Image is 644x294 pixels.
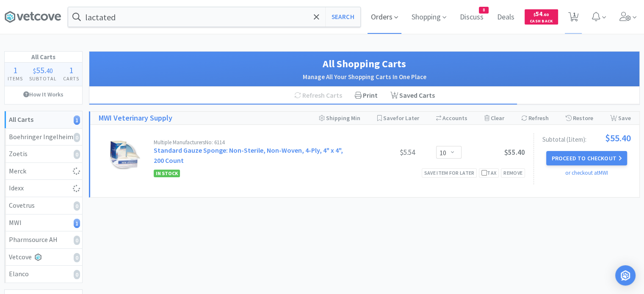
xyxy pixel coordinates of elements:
[5,52,82,63] h1: All Carts
[74,219,80,228] i: 1
[9,115,33,124] strong: All Carts
[98,56,631,72] h1: All Shopping Carts
[351,147,415,157] div: $5.54
[33,66,36,75] span: $
[68,7,360,27] input: Search by item, sku, manufacturer, ingredient, size...
[5,74,26,82] h4: Items
[154,146,343,165] a: Standard Gauze Sponge: Non-Sterile, Non-Woven, 4-Ply, 4" x 4", 200 Count
[74,150,80,159] i: 0
[436,112,467,124] div: Accounts
[504,148,525,157] span: $55.40
[565,14,582,22] a: 1
[533,10,549,18] span: 54
[5,180,82,197] a: Idexx
[26,74,60,82] h4: Subtotal
[154,170,180,177] span: In Stock
[566,112,593,124] div: Restore
[74,115,80,125] i: 1
[69,65,73,75] span: 1
[533,12,536,17] span: $
[456,14,487,21] a: Discuss8
[5,129,82,146] a: Boehringer Ingelheim0
[5,197,82,214] a: Covetrus0
[5,266,82,283] a: Elanco0
[384,87,441,104] a: Saved Carts
[5,111,82,129] a: All Carts1
[26,66,60,74] div: .
[154,140,351,145] div: Multiple Manufacturers No: 6114
[422,168,477,177] div: Save item for later
[325,7,360,27] button: Search
[542,12,549,17] span: . 60
[74,253,80,262] i: 0
[99,112,172,124] a: MWI Veterinary Supply
[525,5,558,28] a: $54.60Cash Back
[98,72,631,82] h2: Manage All Your Shopping Carts In One Place
[615,265,636,286] div: Open Intercom Messenger
[9,132,78,143] div: Boehringer Ingelheim
[36,65,44,75] span: 55
[5,146,82,163] a: Zoetis0
[9,269,78,280] div: Elanco
[46,66,53,75] span: 40
[481,169,496,177] div: Tax
[9,252,78,263] div: Vetcove
[383,114,419,122] span: Save for Later
[9,200,78,211] div: Covetrus
[5,249,82,266] a: Vetcove0
[494,14,518,21] a: Deals
[319,112,360,124] div: Shipping Min
[610,112,631,124] div: Save
[9,148,78,159] div: Zoetis
[74,270,80,279] i: 0
[5,86,82,102] a: How It Works
[74,236,80,245] i: 0
[5,214,82,232] a: MWI1
[9,183,78,194] div: Idexx
[288,87,348,104] div: Refresh Carts
[110,140,141,169] img: ced36c4ca1374aeeb9da127f5ba2dbf4_17109.png
[13,65,17,75] span: 1
[479,7,488,13] span: 8
[530,19,553,25] span: Cash Back
[9,217,78,228] div: MWI
[9,234,78,245] div: Pharmsource AH
[484,112,504,124] div: Clear
[542,133,631,143] div: Subtotal ( 1 item ):
[74,133,80,142] i: 0
[9,166,78,177] div: Merck
[74,201,80,211] i: 0
[5,231,82,249] a: Pharmsource AH0
[546,151,627,165] button: Proceed to Checkout
[501,168,525,177] div: Remove
[521,112,549,124] div: Refresh
[5,163,82,180] a: Merck
[565,169,608,176] a: or checkout at MWI
[60,74,82,82] h4: Carts
[348,87,384,104] div: Print
[605,133,631,143] span: $55.40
